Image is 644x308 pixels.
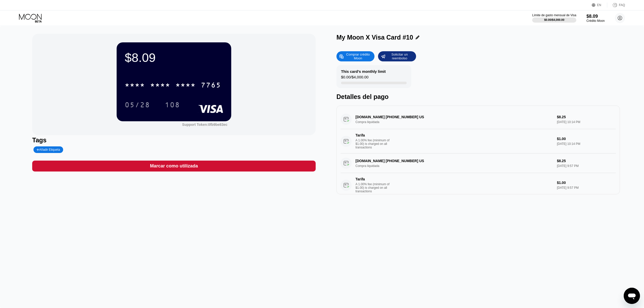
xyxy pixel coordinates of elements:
div: $0.00 / $4,000.00 [544,18,564,21]
iframe: Botón para iniciar la ventana de mensajería [624,288,640,304]
div: 108 [161,98,184,111]
div: Detalles del pago [336,93,620,100]
div: Límite de gasto mensual de Visa [532,13,576,17]
div: This card’s monthly limit [341,69,386,74]
div: Support Token:0fb9be83ec [182,123,227,127]
div: TarifaA 1.00% fee (minimum of $1.00) is charged on all transactions$1.00[DATE] 9:57 PM [341,173,616,197]
div: Añadir Etiqueta [37,148,60,151]
div: $1.00 [557,137,616,141]
div: Marcar como utilizada [32,161,316,172]
div: Comprar crédito Moon [344,52,372,60]
div: EN [592,3,607,8]
div: Tarifa [355,133,391,137]
div: Límite de gasto mensual de Visa$0.00/$4,000.00 [532,13,576,23]
div: $0.00 / $4,000.00 [341,75,368,82]
div: Support Token: 0fb9be83ec [182,123,227,127]
div: Tags [32,136,316,144]
div: $1.00 [557,181,616,185]
div: 108 [165,101,180,110]
div: Crédito Moon [586,19,605,23]
div: [DATE] 9:57 PM [557,186,616,190]
div: $8.09 [586,14,605,19]
div: 05/28 [121,98,154,111]
div: Añadir Etiqueta [33,146,63,153]
div: My Moon X Visa Card #10 [336,34,413,41]
div: Comprar crédito Moon [336,51,374,61]
div: Solicitar un reembolso [378,51,416,61]
div: EN [597,3,601,7]
div: Marcar como utilizada [150,163,198,169]
div: [DATE] 10:14 PM [557,142,616,146]
div: TarifaA 1.00% fee (minimum of $1.00) is charged on all transactions$1.00[DATE] 10:14 PM [341,129,616,153]
div: Tarifa [355,177,391,181]
div: $8.09 [125,50,223,65]
div: A 1.00% fee (minimum of $1.00) is charged on all transactions [355,139,393,149]
div: FAQ [619,3,625,7]
div: $8.09Crédito Moon [586,14,605,23]
div: A 1.00% fee (minimum of $1.00) is charged on all transactions [355,182,393,193]
div: 7765 [201,82,221,90]
div: 05/28 [125,101,150,110]
div: FAQ [607,3,625,8]
div: Solicitar un reembolso [386,52,414,60]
